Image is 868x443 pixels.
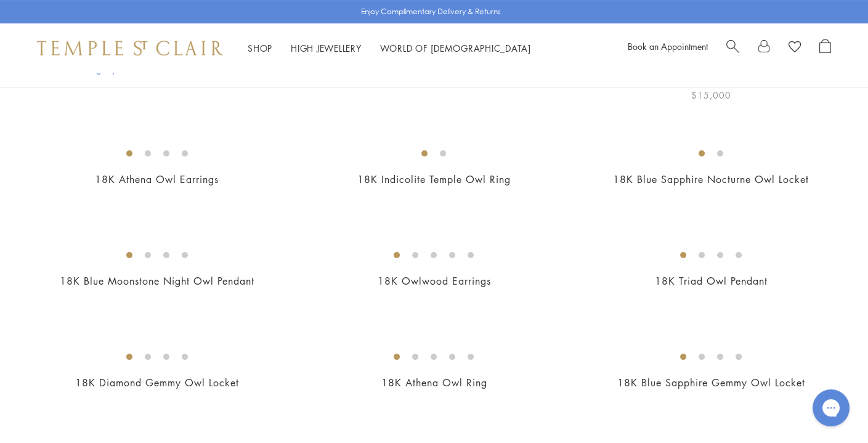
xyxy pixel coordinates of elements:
[380,42,531,54] a: World of [DEMOGRAPHIC_DATA]World of [DEMOGRAPHIC_DATA]
[655,274,768,288] a: 18K Triad Owl Pendant
[726,39,739,57] a: Search
[248,42,272,54] a: ShopShop
[789,39,801,57] a: View Wishlist
[291,42,362,54] a: High JewelleryHigh Jewellery
[357,173,511,186] a: 18K Indicolite Temple Owl Ring
[613,173,809,186] a: 18K Blue Sapphire Nocturne Owl Locket
[377,274,490,288] a: 18K Owlwood Earrings
[691,88,731,102] span: $15,000
[628,40,708,52] a: Book an Appointment
[806,385,856,431] iframe: Gorgias live chat messenger
[381,376,487,389] a: 18K Athena Owl Ring
[617,376,805,389] a: 18K Blue Sapphire Gemmy Owl Locket
[248,41,531,56] nav: Main navigation
[37,41,223,55] img: Temple St. Clair
[95,173,219,186] a: 18K Athena Owl Earrings
[361,6,501,18] p: Enjoy Complimentary Delivery & Returns
[60,274,254,288] a: 18K Blue Moonstone Night Owl Pendant
[75,376,239,389] a: 18K Diamond Gemmy Owl Locket
[819,39,831,57] a: Open Shopping Bag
